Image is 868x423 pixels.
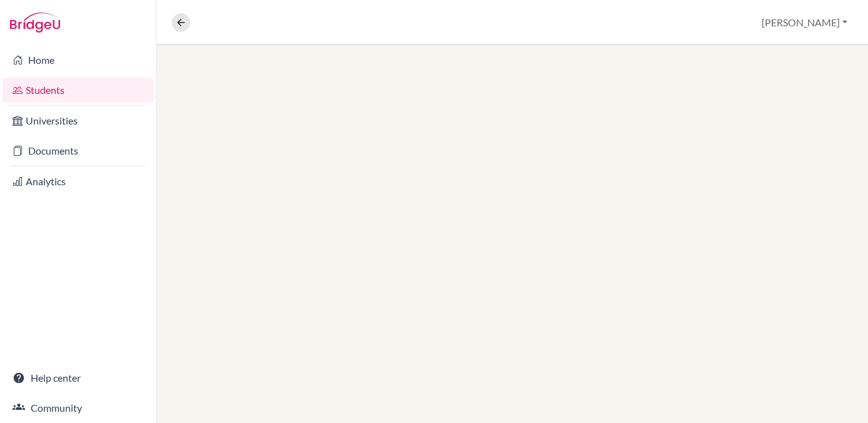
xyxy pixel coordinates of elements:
a: Community [3,395,153,420]
a: Help center [3,365,153,390]
a: Home [3,48,153,73]
a: Documents [3,138,153,163]
img: Bridge-U [10,13,60,33]
a: Universities [3,108,153,133]
a: Students [3,78,153,103]
a: Analytics [3,169,153,194]
button: [PERSON_NAME] [756,11,853,34]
